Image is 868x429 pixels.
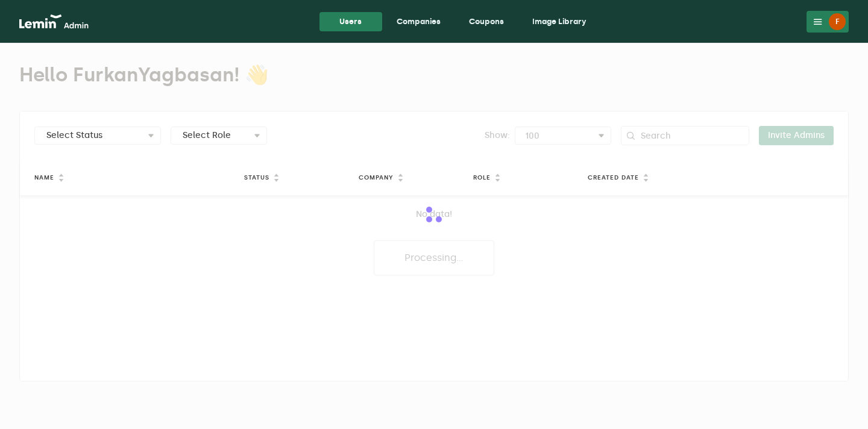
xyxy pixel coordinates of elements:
[19,14,89,29] img: logo
[244,173,269,183] label: Status
[829,13,846,30] div: F
[387,12,450,31] a: Companies
[807,11,849,33] button: F
[319,12,382,31] a: Users
[181,131,231,143] div: Select Role
[523,12,596,31] a: Image Library
[455,12,518,31] a: Coupons
[34,173,54,183] label: Name
[45,131,102,143] div: Select Status
[473,173,491,183] label: Role
[359,173,394,183] label: Company
[588,173,639,183] label: Created Date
